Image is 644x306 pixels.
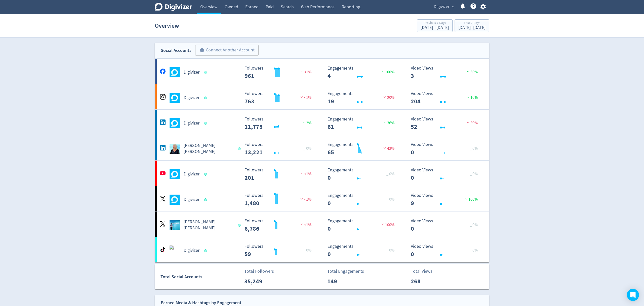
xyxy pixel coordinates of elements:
a: Digivizer undefinedDigivizer Followers 201 Followers 201 <1% Engagements 0 Engagements 0 _ 0% Vid... [155,161,489,186]
h5: Digivizer [184,95,199,101]
span: _ 0% [470,171,478,176]
img: negative-performance.svg [382,146,387,150]
p: 35,249 [244,277,273,286]
svg: Video Views 0 [408,142,484,156]
p: Total Followers [244,268,274,275]
svg: Video Views 3 [408,66,484,79]
span: 36% [382,120,394,126]
span: 42% [382,146,394,151]
span: 100% [380,222,394,227]
svg: Followers 961 [242,66,317,79]
svg: Followers 6,786 [242,219,317,232]
svg: Video Views 52 [408,117,484,130]
p: Total Engagements [327,268,364,275]
span: Data last synced: 3 Oct 2025, 9:02am (AEST) [204,97,209,99]
h5: [PERSON_NAME] [PERSON_NAME] [184,143,233,155]
h5: Digivizer [184,120,199,126]
div: Previous 7 Days [421,21,449,25]
span: Data last synced: 2 Oct 2025, 6:02pm (AEST) [238,224,242,227]
span: _ 0% [386,197,394,202]
img: negative-performance.svg [299,197,304,201]
span: Digivizer [434,3,450,11]
span: <1% [299,70,311,75]
img: negative-performance.svg [299,222,304,226]
span: _ 0% [303,248,311,253]
img: negative-performance.svg [465,120,470,124]
svg: Engagements 0 [325,168,400,181]
span: 10% [465,95,478,100]
img: negative-performance.svg [299,70,304,73]
img: Digivizer undefined [170,67,180,77]
span: Data last synced: 3 Oct 2025, 9:02am (AEST) [204,71,209,74]
svg: Engagements 61 [325,117,400,130]
svg: Video Views 0 [408,244,484,257]
a: Connect Another Account [191,45,259,56]
svg: Followers 59 [242,244,317,257]
img: positive-performance.svg [465,95,470,99]
span: Data last synced: 3 Oct 2025, 9:02am (AEST) [204,122,209,125]
span: 100% [380,70,394,75]
h5: Digivizer [184,197,199,203]
img: Digivizer undefined [170,169,180,179]
a: Digivizer undefinedDigivizer Followers 11,778 Followers 11,778 2% Engagements 61 Engagements 61 3... [155,110,489,135]
img: negative-performance.svg [380,222,385,226]
img: Emma Lo Russo undefined [170,220,180,230]
span: expand_more [451,5,455,9]
svg: Video Views 9 [408,193,484,206]
button: Previous 7 Days[DATE] - [DATE] [417,19,453,32]
div: Total Social Accounts [160,273,241,281]
a: Digivizer undefinedDigivizer Followers 59 Followers 59 _ 0% Engagements 0 Engagements 0 _ 0% Vide... [155,237,489,262]
svg: Engagements 0 [325,193,400,206]
img: negative-performance.svg [382,95,387,99]
span: 39% [465,120,478,126]
svg: Followers 763 [242,91,317,105]
button: Last 7 Days[DATE]- [DATE] [455,19,489,32]
svg: Video Views 204 [408,91,484,105]
h1: Overview [155,18,179,34]
button: Digivizer [432,3,456,11]
span: 2% [301,120,311,126]
span: Data last synced: 3 Oct 2025, 1:01am (AEST) [238,147,242,150]
svg: Followers 1,480 [242,193,317,206]
img: Digivizer undefined [170,195,180,205]
svg: Engagements 19 [325,91,400,105]
div: [DATE] - [DATE] [458,25,486,30]
span: add_circle [199,48,205,53]
a: Digivizer undefinedDigivizer Followers 763 Followers 763 <1% Engagements 19 Engagements 19 20% Vi... [155,84,489,109]
img: positive-performance.svg [463,197,468,201]
h5: Digivizer [184,69,199,75]
svg: Video Views 0 [408,219,484,232]
img: positive-performance.svg [301,120,306,124]
h5: Digivizer [184,171,199,177]
span: <1% [299,95,311,100]
div: [DATE] - [DATE] [421,25,449,30]
span: Data last synced: 3 Oct 2025, 1:01am (AEST) [204,198,209,201]
span: 100% [463,197,478,202]
span: Data last synced: 3 Oct 2025, 8:02am (AEST) [204,249,209,252]
span: 50% [465,70,478,75]
p: 268 [411,277,440,286]
p: Total Views [411,268,440,275]
svg: Followers 201 [242,168,317,181]
button: Connect Another Account [195,45,259,56]
svg: Engagements 0 [325,244,400,257]
svg: Video Views 0 [408,168,484,181]
span: _ 0% [386,248,394,253]
a: Emma Lo Russo undefined[PERSON_NAME] [PERSON_NAME] Followers 13,221 Followers 13,221 _ 0% Engagem... [155,135,489,160]
div: Open Intercom Messenger [627,289,639,301]
div: Social Accounts [161,47,191,54]
span: Data last synced: 3 Oct 2025, 3:01am (AEST) [204,173,209,176]
span: <1% [299,171,311,176]
h5: [PERSON_NAME] [PERSON_NAME] [184,219,233,231]
div: Last 7 Days [458,21,486,25]
img: Digivizer undefined [170,246,180,256]
img: positive-performance.svg [382,120,387,124]
img: positive-performance.svg [465,70,470,73]
span: <1% [299,222,311,227]
img: Emma Lo Russo undefined [170,144,180,154]
span: <1% [299,197,311,202]
img: Digivizer undefined [170,118,180,128]
a: Digivizer undefinedDigivizer Followers 961 Followers 961 <1% Engagements 4 Engagements 4 100% Vid... [155,59,489,84]
span: _ 0% [470,222,478,227]
svg: Engagements 4 [325,66,400,79]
